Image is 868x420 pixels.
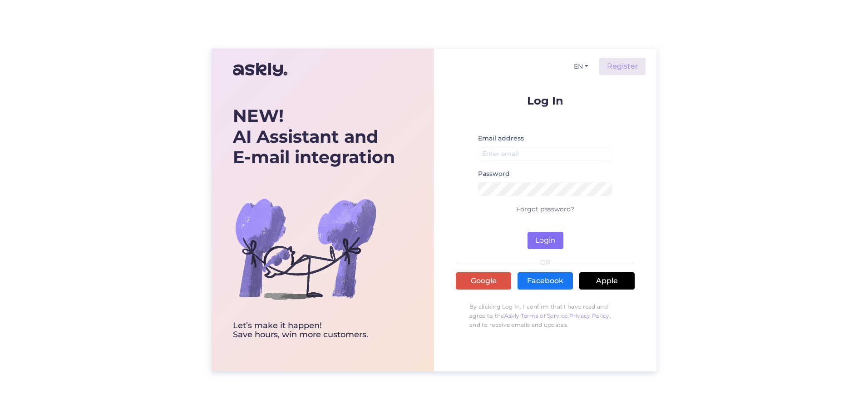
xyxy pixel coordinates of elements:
[456,298,635,334] p: By clicking Log In, I confirm that I have read and agree to the , , and to receive emails and upd...
[599,58,646,75] a: Register
[528,232,563,249] button: Login
[504,312,568,319] a: Askly Terms of Service
[478,134,524,143] label: Email address
[233,105,395,168] div: AI Assistant and E-mail integration
[233,321,395,340] div: Let’s make it happen! Save hours, win more customers.
[233,176,378,321] img: bg-askly
[539,259,552,265] span: OR
[233,105,284,126] b: NEW!
[516,205,574,213] a: Forgot password?
[478,147,612,161] input: Enter email
[570,60,592,73] button: EN
[456,95,635,106] p: Log In
[233,59,287,80] img: Askly
[456,272,511,290] a: Google
[579,272,635,290] a: Apple
[569,312,610,319] a: Privacy Policy
[518,272,573,290] a: Facebook
[478,169,510,179] label: Password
